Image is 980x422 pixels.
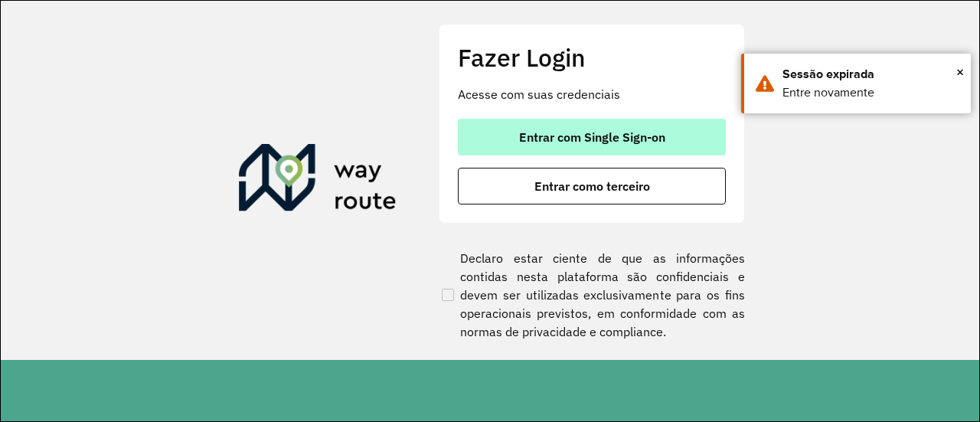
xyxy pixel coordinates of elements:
[534,180,650,192] span: Entrar como terceiro
[458,168,726,204] button: button
[782,83,959,102] div: Entre novamente
[458,119,726,155] button: button
[956,61,964,83] button: Close
[458,85,726,103] p: Acesse com suas credenciais
[439,249,745,341] label: Declaro estar ciente de que as informações contidas nesta plataforma são confidenciais e devem se...
[519,131,665,143] span: Entrar com Single Sign-on
[458,43,726,72] h2: Fazer Login
[956,61,964,83] span: ×
[239,144,397,218] img: Roteirizador AmbevTech
[782,65,959,83] div: Sessão expirada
